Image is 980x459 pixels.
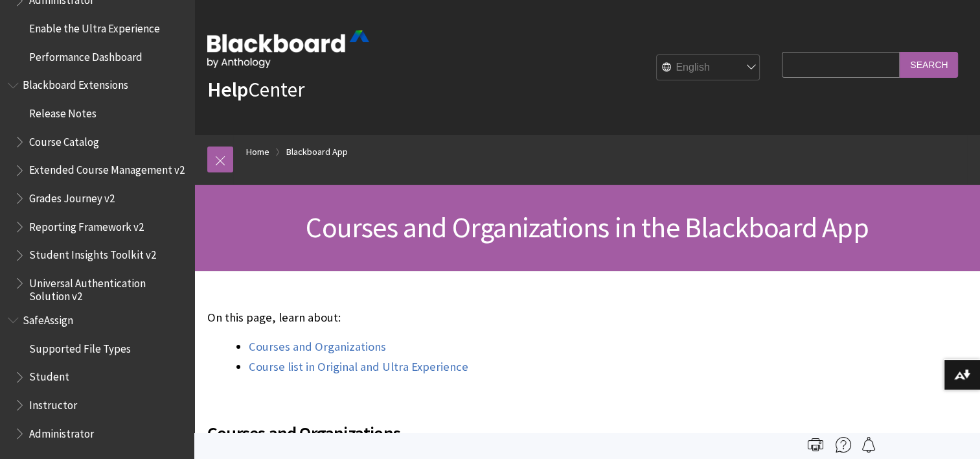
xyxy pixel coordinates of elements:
a: Home [246,144,269,160]
span: Reporting Framework v2 [29,216,144,233]
span: Grades Journey v2 [29,187,115,205]
a: Course list in Original and Ultra Experience [249,359,468,375]
span: Courses and Organizations in the Blackboard App [306,209,868,245]
img: Follow this page [861,437,876,453]
span: Courses and Organizations [207,419,775,447]
strong: Help [207,76,248,102]
span: Student Insights Toolkit v2 [29,244,156,262]
span: Student [29,366,69,384]
a: Courses and Organizations [249,339,386,355]
img: Print [808,437,823,453]
img: Blackboard by Anthology [207,30,369,68]
p: On this page, learn about: [207,309,775,326]
span: Extended Course Management v2 [29,159,185,177]
span: Performance Dashboard [29,46,142,64]
span: SafeAssign [23,309,73,327]
span: Blackboard Extensions [23,75,128,92]
input: Search [900,52,958,77]
span: Universal Authentication Solution v2 [29,272,185,303]
nav: Book outline for Blackboard Extensions [8,75,187,303]
span: Release Notes [29,102,97,120]
a: HelpCenter [207,76,304,102]
a: Blackboard App [286,144,348,160]
select: Site Language Selector [657,55,760,81]
span: Instructor [29,394,77,412]
nav: Book outline for Blackboard SafeAssign [8,309,187,444]
span: Enable the Ultra Experience [29,18,160,35]
span: Supported File Types [29,338,131,355]
span: Course Catalog [29,131,99,148]
img: More help [836,437,851,453]
span: Administrator [29,423,94,440]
